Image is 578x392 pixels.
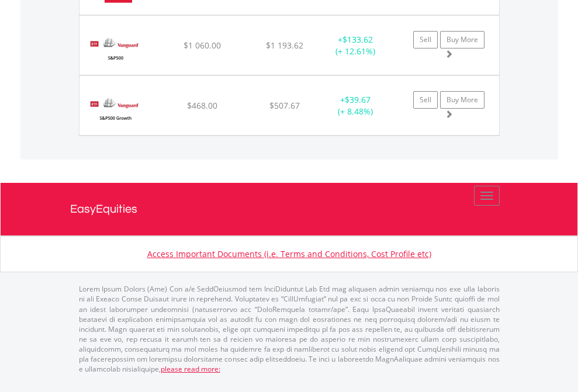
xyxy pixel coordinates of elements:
[269,100,300,111] span: $507.67
[440,31,484,48] a: Buy More
[413,31,438,48] a: Sell
[319,94,392,117] div: + (+ 8.48%)
[440,91,484,109] a: Buy More
[266,40,303,51] span: $1 193.62
[85,91,144,132] img: EQU.US.VOOG.png
[147,248,431,259] a: Access Important Documents (i.e. Terms and Conditions, Cost Profile etc)
[187,100,217,111] span: $468.00
[342,34,373,45] span: $133.62
[345,94,371,105] span: $39.67
[319,34,392,57] div: + (+ 12.61%)
[85,30,144,72] img: EQU.US.VOO.png
[79,284,500,374] p: Lorem Ipsum Dolors (Ame) Con a/e SeddOeiusmod tem InciDiduntut Lab Etd mag aliquaen admin veniamq...
[413,91,438,109] a: Sell
[161,364,220,374] a: please read more:
[70,183,508,235] a: EasyEquities
[184,40,221,51] span: $1 060.00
